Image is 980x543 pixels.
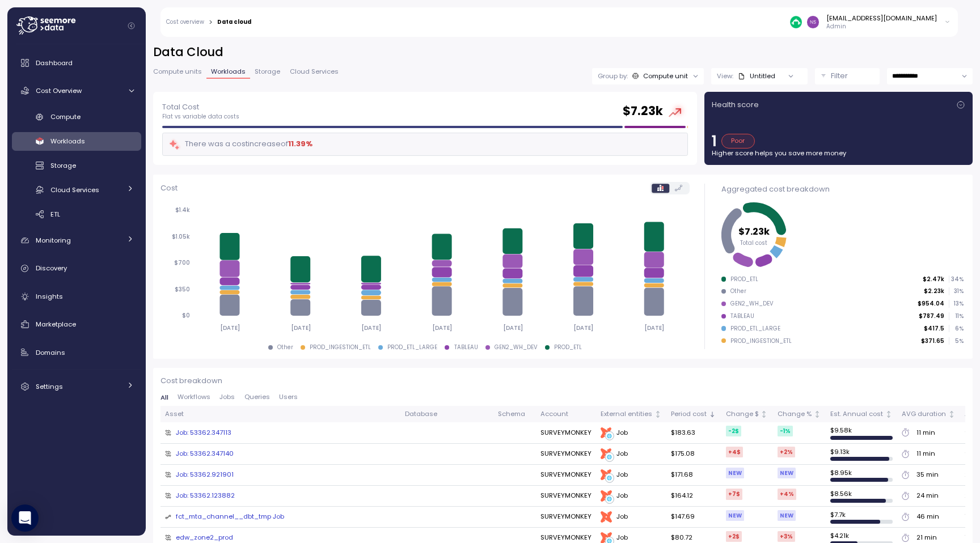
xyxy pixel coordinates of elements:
[949,312,963,320] p: 11 %
[916,449,935,459] div: 11 min
[50,137,85,146] span: Workloads
[172,233,190,240] tspan: $1.05k
[36,86,82,95] span: Cost Overview
[726,510,744,521] div: NEW
[166,19,204,25] a: Cost overview
[36,320,76,329] span: Marketplace
[738,225,770,238] tspan: $7.23k
[498,409,531,419] div: Schema
[726,468,744,478] div: NEW
[12,79,141,102] a: Cost Overview
[432,324,452,332] tspan: [DATE]
[540,409,592,419] div: Account
[12,52,141,74] a: Dashboard
[153,69,202,75] span: Compute units
[666,422,721,443] td: $183.63
[36,264,67,273] span: Discovery
[12,229,141,252] a: Monitoring
[826,507,897,528] td: $ 7.7k
[601,427,662,439] div: Job
[495,343,538,351] div: GEN2_WH_DEV
[124,22,138,30] button: Collapse navigation
[387,343,437,351] div: PROD_ETL_LARGE
[897,406,960,422] th: AVG durationNot sorted
[949,300,963,308] p: 13 %
[211,69,246,75] span: Workloads
[708,410,716,418] div: Sorted descending
[740,239,767,247] tspan: Total cost
[949,337,963,345] p: 5 %
[916,533,937,543] div: 21 min
[174,260,190,267] tspan: $700
[826,23,937,31] p: Admin
[721,134,755,149] div: Poor
[12,180,141,199] a: Cloud Services
[217,19,251,25] div: Data cloud
[536,465,596,486] td: SURVEYMONKEY
[176,512,284,522] a: fct_mta_channel__dbt_tmp Job
[826,444,897,465] td: $ 9.13k
[361,324,381,332] tspan: [DATE]
[730,300,774,308] div: GEN2_WH_DEV
[168,138,312,151] div: There was a cost increase of
[778,426,793,436] div: -1 %
[712,99,759,111] p: Health score
[826,406,897,422] th: Est. Annual costNot sorted
[277,343,293,351] div: Other
[730,325,780,333] div: PROD_ETL_LARGE
[502,324,522,332] tspan: [DATE]
[596,406,666,422] th: External entitiesNot sorted
[160,375,965,387] p: Cost breakdown
[12,108,141,126] a: Compute
[826,14,937,23] div: [EMAIL_ADDRESS][DOMAIN_NAME]
[165,409,396,419] div: Asset
[176,428,231,438] div: Job: 53362.347113
[598,71,628,80] p: Group by:
[601,511,662,523] div: Job
[12,132,141,151] a: Workloads
[738,71,775,80] div: Untitled
[176,449,234,459] div: Job: 53362.347140
[918,300,944,308] p: $954.04
[178,394,210,400] span: Workflows
[12,313,141,336] a: Marketplace
[162,113,239,121] p: Flat vs variable data costs
[815,68,880,84] div: Filter
[176,470,234,480] div: Job: 53362.921901
[536,422,596,443] td: SURVEYMONKEY
[310,343,371,351] div: PROD_INGESTION_ETL
[712,149,965,158] p: Higher score helps you save more money
[773,406,826,422] th: Change %Not sorted
[924,287,944,295] p: $2.23k
[536,486,596,507] td: SURVEYMONKEY
[712,134,717,149] p: 1
[730,312,754,320] div: TABLEAU
[36,382,63,391] span: Settings
[160,394,168,401] span: All
[12,375,141,398] a: Settings
[807,16,819,28] img: d8f3371d50c36e321b0eb15bc94ec64c
[778,409,812,419] div: Change %
[666,444,721,465] td: $175.08
[643,71,688,80] div: Compute unit
[923,275,944,283] p: $2.47k
[601,469,662,481] div: Job
[623,103,663,120] h2: $ 7.23k
[290,69,339,75] span: Cloud Services
[721,184,964,195] div: Aggregated cost breakdown
[160,183,178,194] p: Cost
[717,71,733,80] p: View:
[924,325,944,333] p: $417.5
[153,44,973,61] h2: Data Cloud
[12,285,141,308] a: Insights
[11,504,39,532] div: Open Intercom Messenger
[644,324,664,332] tspan: [DATE]
[671,409,707,419] div: Period cost
[778,489,796,499] div: +4 %
[176,491,235,501] a: Job: 53362.123882
[12,156,141,175] a: Storage
[209,19,213,26] div: >
[778,468,796,478] div: NEW
[50,112,81,121] span: Compute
